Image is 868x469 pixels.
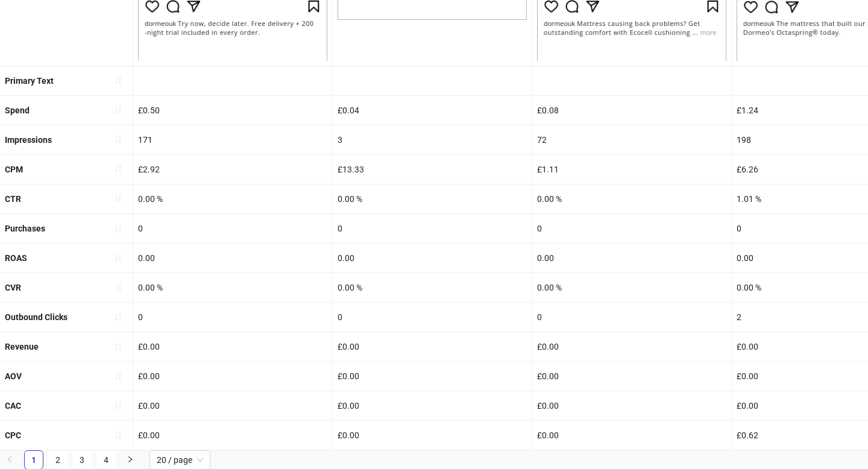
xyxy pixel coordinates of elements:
[114,135,122,143] span: sort-ascending
[532,362,731,391] div: £0.00
[5,105,30,115] b: Spend
[6,456,13,463] span: left
[114,105,122,114] span: sort-ascending
[133,421,332,450] div: £0.00
[133,155,332,184] div: £2.92
[133,96,332,125] div: £0.50
[532,332,731,361] div: £0.00
[333,273,532,302] div: 0.00 %
[333,391,532,420] div: £0.00
[114,194,122,203] span: sort-ascending
[5,312,68,322] b: Outbound Clicks
[333,332,532,361] div: £0.00
[5,76,54,86] b: Primary Text
[5,194,21,204] b: CTR
[114,401,122,410] span: sort-ascending
[114,76,122,84] span: sort-ascending
[532,303,731,332] div: 0
[333,125,532,154] div: 3
[532,244,731,272] div: 0.00
[5,224,45,233] b: Purchases
[133,303,332,332] div: 0
[5,253,27,263] b: ROAS
[25,451,43,469] a: 1
[333,184,532,213] div: 0.00 %
[133,214,332,243] div: 0
[333,244,532,272] div: 0.00
[133,391,332,420] div: £0.00
[133,244,332,272] div: 0.00
[333,421,532,450] div: £0.00
[532,96,731,125] div: £0.08
[532,421,731,450] div: £0.00
[5,165,23,174] b: CPM
[5,283,21,292] b: CVR
[114,372,122,380] span: sort-ascending
[532,125,731,154] div: 72
[133,125,332,154] div: 171
[114,224,122,233] span: sort-ascending
[114,342,122,351] span: sort-ascending
[5,430,21,440] b: CPC
[532,214,731,243] div: 0
[333,214,532,243] div: 0
[5,371,22,381] b: AOV
[127,456,134,463] span: right
[114,283,122,292] span: sort-ascending
[5,342,39,351] b: Revenue
[333,362,532,391] div: £0.00
[114,165,122,173] span: sort-ascending
[114,431,122,439] span: sort-ascending
[49,451,67,469] a: 2
[333,96,532,125] div: £0.04
[333,303,532,332] div: 0
[97,451,115,469] a: 4
[5,135,52,145] b: Impressions
[532,273,731,302] div: 0.00 %
[532,155,731,184] div: £1.11
[157,451,203,469] span: 20 / page
[133,362,332,391] div: £0.00
[5,401,21,411] b: CAC
[133,184,332,213] div: 0.00 %
[532,184,731,213] div: 0.00 %
[73,451,91,469] a: 3
[532,391,731,420] div: £0.00
[133,273,332,302] div: 0.00 %
[133,332,332,361] div: £0.00
[333,155,532,184] div: £13.33
[114,313,122,321] span: sort-ascending
[114,254,122,262] span: sort-ascending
